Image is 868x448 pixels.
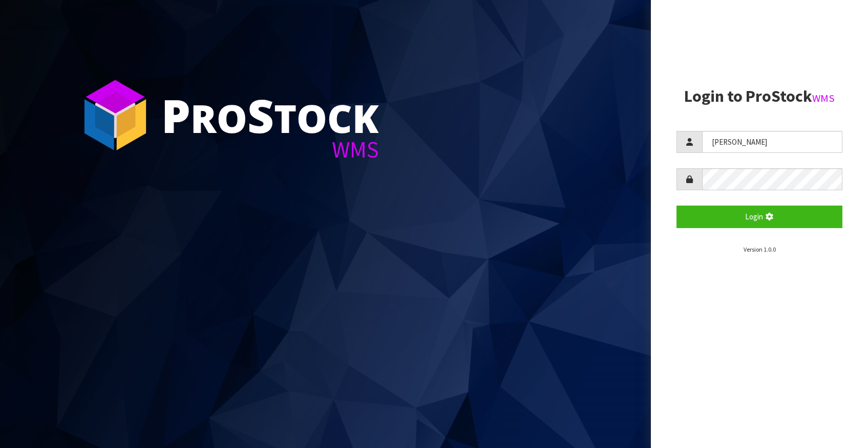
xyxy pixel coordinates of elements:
span: P [161,84,190,146]
small: WMS [812,92,835,105]
span: S [247,84,274,146]
small: Version 1.0.0 [744,245,776,253]
h2: Login to ProStock [676,87,842,105]
input: Username [702,131,842,153]
button: Login [676,206,842,228]
div: ro tock [161,92,379,138]
img: ProStock Cube [77,77,154,153]
div: WMS [161,138,379,161]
